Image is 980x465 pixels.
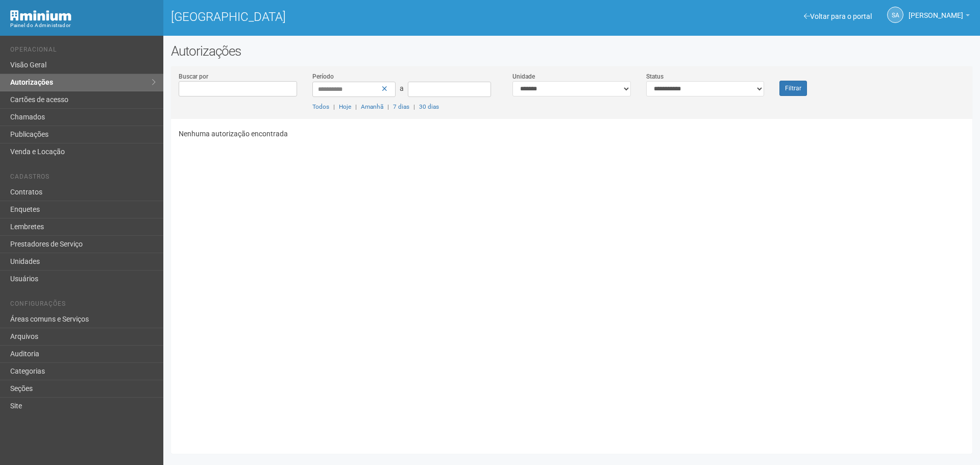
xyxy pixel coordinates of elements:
[333,103,335,110] span: |
[909,13,970,21] a: [PERSON_NAME]
[419,103,439,110] a: 30 dias
[10,173,156,184] li: Cadastros
[312,103,329,110] a: Todos
[804,12,872,20] a: Voltar para o portal
[179,129,965,138] p: Nenhuma autorização encontrada
[355,103,357,110] span: |
[413,103,415,110] span: |
[393,103,409,110] a: 7 dias
[312,72,334,81] label: Período
[512,72,535,81] label: Unidade
[171,43,972,59] h2: Autorizações
[339,103,351,110] a: Hoje
[400,84,404,92] span: a
[646,72,664,81] label: Status
[779,81,807,96] button: Filtrar
[887,7,903,23] a: SA
[909,2,963,19] span: Silvio Anjos
[179,72,208,81] label: Buscar por
[171,10,564,23] h1: [GEOGRAPHIC_DATA]
[10,300,156,311] li: Configurações
[361,103,383,110] a: Amanhã
[10,10,71,21] img: Minium
[10,21,156,30] div: Painel do Administrador
[10,46,156,57] li: Operacional
[387,103,389,110] span: |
